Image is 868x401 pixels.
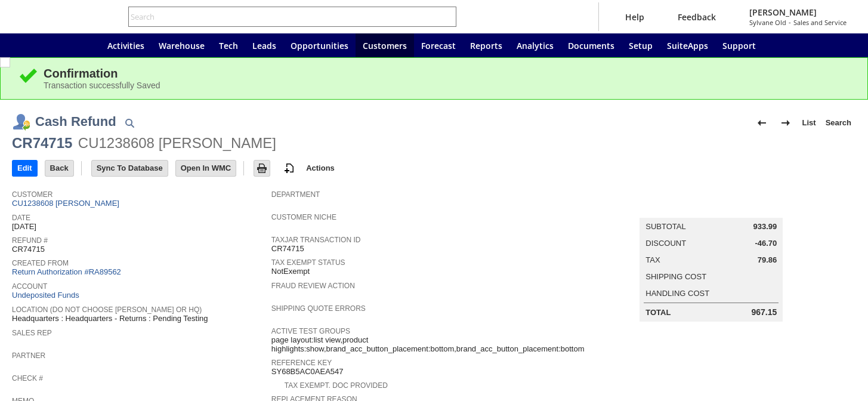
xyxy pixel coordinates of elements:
span: Tech [219,40,238,51]
span: 79.86 [758,255,777,265]
span: Analytics [517,40,554,51]
a: Location (Do Not choose [PERSON_NAME] or HQ) [12,306,202,314]
input: Edit [13,161,37,176]
a: Documents [561,33,622,57]
a: Return Authorization #RA89562 [12,267,121,276]
a: Partner [12,351,45,360]
a: Leads [245,33,283,57]
span: Documents [568,40,614,51]
span: Sales and Service [793,18,847,27]
h1: Cash Refund [35,112,116,131]
span: - [789,18,791,27]
span: page layout:list view,product highlights:show,brand_acc_button_placement:bottom,brand_acc_button_... [271,335,585,354]
a: Sales Rep [12,329,52,337]
div: Transaction successfully Saved [44,81,850,90]
span: 967.15 [751,307,777,317]
span: Reports [470,40,502,51]
img: Quick Find [122,116,137,130]
span: Setup [629,40,653,51]
svg: Search [440,10,454,24]
div: Shortcuts [43,33,72,57]
span: Activities [107,40,144,51]
svg: Recent Records [21,38,36,53]
a: Support [715,33,763,57]
svg: Home [79,38,93,53]
span: Forecast [421,40,456,51]
span: 933.99 [753,222,777,232]
a: Active Test Groups [271,327,350,335]
a: Date [12,214,30,222]
input: Back [45,161,73,176]
a: Shipping Quote Errors [271,304,366,313]
a: Warehouse [152,33,212,57]
input: Search [129,10,440,24]
a: Handling Cost [645,289,709,298]
a: Department [271,190,320,199]
div: Confirmation [44,67,850,81]
span: CR74715 [12,245,45,254]
svg: Shortcuts [50,38,64,53]
a: Created From [12,259,69,267]
a: TaxJar Transaction ID [271,236,361,244]
a: Fraud Review Action [271,282,355,290]
a: Customer Niche [271,213,336,221]
caption: Summary [640,199,783,218]
div: CR74715 [12,134,72,153]
a: Check # [12,374,43,383]
img: add-record.svg [282,161,296,175]
a: List [798,113,821,132]
img: Next [779,116,793,130]
span: Sylvane Old [749,18,786,27]
a: Setup [622,33,660,57]
span: Warehouse [159,40,205,51]
span: Leads [252,40,276,51]
a: Tech [212,33,245,57]
a: Subtotal [645,222,685,231]
span: Customers [363,40,407,51]
a: Tax Exempt Status [271,258,345,267]
a: Undeposited Funds [12,291,79,300]
span: Headquarters : Headquarters - Returns : Pending Testing [12,314,208,323]
span: SuiteApps [667,40,708,51]
a: Shipping Cost [645,272,706,281]
a: Customers [356,33,414,57]
a: Activities [100,33,152,57]
a: CU1238608 [PERSON_NAME] [12,199,122,208]
span: [PERSON_NAME] [749,7,847,18]
span: Feedback [678,11,716,23]
span: NotExempt [271,267,310,276]
img: Previous [755,116,769,130]
a: Home [72,33,100,57]
a: SuiteApps [660,33,715,57]
a: Search [821,113,856,132]
a: Refund # [12,236,48,245]
a: Opportunities [283,33,356,57]
input: Sync To Database [92,161,168,176]
a: Reports [463,33,509,57]
a: Tax [645,255,660,264]
span: Opportunities [291,40,348,51]
span: -46.70 [755,239,777,248]
span: Support [722,40,756,51]
a: Tax Exempt. Doc Provided [285,381,388,390]
input: Print [254,161,270,176]
a: Discount [645,239,686,248]
a: Reference Key [271,359,332,367]
a: Customer [12,190,52,199]
a: Forecast [414,33,463,57]
a: Total [645,308,671,317]
div: CU1238608 [PERSON_NAME] [78,134,276,153]
a: Analytics [509,33,561,57]
a: Actions [301,164,339,172]
span: [DATE] [12,222,36,232]
span: Help [625,11,644,23]
a: Recent Records [14,33,43,57]
a: Account [12,282,47,291]
img: Print [255,161,269,175]
input: Open In WMC [176,161,236,176]
span: CR74715 [271,244,304,254]
span: SY68B5AC0AEA547 [271,367,344,377]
